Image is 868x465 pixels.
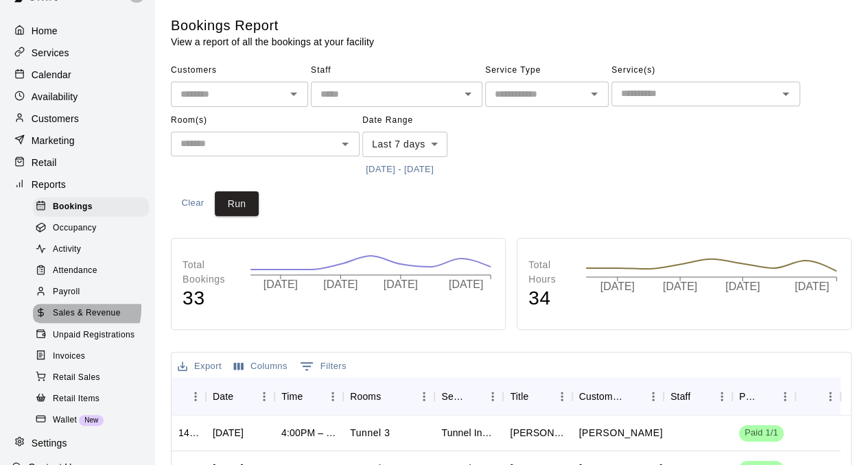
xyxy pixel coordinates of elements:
div: Notes [795,377,841,416]
div: Rooms [343,377,434,416]
div: Activity [33,240,149,259]
a: Reports [11,174,143,195]
p: Customers [32,112,79,126]
button: Run [215,191,259,217]
button: Menu [185,386,206,407]
p: Home [32,24,58,38]
button: Sort [303,387,322,406]
a: Sales & Revenue [33,303,154,324]
a: Unpaid Registrations [33,324,154,346]
button: Menu [414,386,434,407]
a: Retail Items [33,388,154,409]
a: Services [11,43,143,63]
a: Settings [11,433,143,453]
span: Paid 1/1 [739,427,784,440]
div: 4:00PM – 4:30PM [281,426,336,440]
span: Unpaid Registrations [53,329,134,342]
tspan: [DATE] [795,281,829,292]
a: Calendar [11,64,143,85]
div: Last 7 days [362,132,447,157]
p: Total Hours [528,258,572,287]
h5: Bookings Report [171,16,374,35]
a: WalletNew [33,409,154,431]
div: Invoices [33,347,149,366]
a: Bookings [33,196,154,217]
div: Customers [572,377,664,416]
h4: 33 [183,287,236,311]
h4: 34 [528,287,572,311]
p: Availability [32,90,78,104]
button: Sort [755,387,775,406]
a: Retail Sales [33,367,154,388]
span: New [79,416,104,424]
tspan: [DATE] [725,281,760,292]
button: Show filters [296,355,350,377]
div: Unpaid Registrations [33,326,149,345]
span: Bookings [53,200,93,214]
div: Staff [670,377,690,416]
div: Rooms [350,377,381,416]
button: Sort [528,387,548,406]
div: WalletNew [33,411,149,430]
div: Customers [11,108,143,129]
button: Open [458,84,478,104]
button: Export [174,356,225,377]
button: Menu [552,386,572,407]
button: Menu [482,386,503,407]
tspan: [DATE] [323,278,357,290]
p: Services [32,46,69,60]
div: Retail Sales [33,368,149,387]
div: Customers [579,377,624,416]
div: 1441007 [178,426,199,440]
button: Sort [463,387,482,406]
a: Availability [11,86,143,107]
p: Settings [32,436,67,450]
button: Menu [643,386,664,407]
a: Retail [11,152,143,173]
a: Marketing [11,130,143,151]
span: Activity [53,243,81,257]
div: Payment [739,377,755,416]
button: Open [284,84,303,104]
span: Occupancy [53,222,97,235]
button: Menu [254,386,274,407]
div: Title [503,377,572,416]
span: Room(s) [171,110,360,132]
button: Sort [381,387,400,406]
p: Retail [32,156,57,169]
a: Invoices [33,346,154,367]
button: Select columns [231,356,291,377]
span: Payroll [53,285,80,299]
div: Sales & Revenue [33,304,149,323]
tspan: [DATE] [600,281,635,292]
a: Occupancy [33,217,154,239]
div: Attendance [33,261,149,281]
span: Staff [311,60,482,82]
p: Isaiah De Paul [579,426,663,440]
div: Tunnel Individual [441,426,496,440]
div: Time [274,377,343,416]
span: Service(s) [611,60,800,82]
span: Service Type [485,60,609,82]
a: Home [11,21,143,41]
div: ID [172,377,206,416]
div: Date [206,377,274,416]
div: Retail Items [33,390,149,409]
tspan: [DATE] [663,281,697,292]
div: Time [281,377,303,416]
p: Total Bookings [183,258,236,287]
button: Sort [690,387,709,406]
div: Bookings [33,198,149,217]
button: Sort [802,387,821,406]
p: View a report of all the bookings at your facility [171,35,374,49]
button: Sort [178,387,198,406]
div: Service [441,377,463,416]
button: Sort [624,387,643,406]
span: Wallet [53,414,77,427]
a: Attendance [33,261,154,282]
span: Retail Sales [53,371,100,385]
div: Staff [664,377,732,416]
